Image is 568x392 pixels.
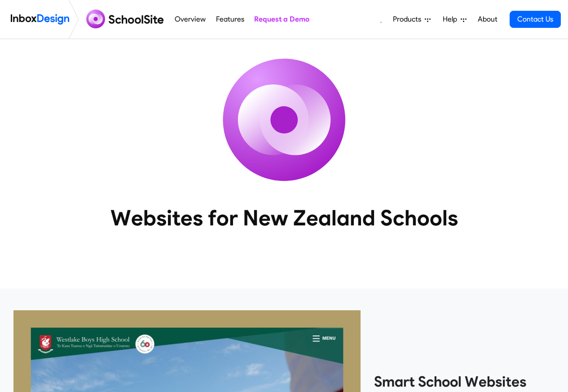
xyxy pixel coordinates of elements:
[439,10,470,28] a: Help
[510,11,561,28] a: Contact Us
[172,10,208,28] a: Overview
[393,14,425,25] span: Products
[83,9,170,30] img: schoolsite logo
[203,39,365,201] img: icon_schoolsite.svg
[475,10,500,28] a: About
[389,10,434,28] a: Products
[251,10,312,28] a: Request a Demo
[71,204,498,231] heading: Websites for New Zealand Schools
[443,14,461,25] span: Help
[374,373,555,391] heading: Smart School Websites
[213,10,247,28] a: Features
